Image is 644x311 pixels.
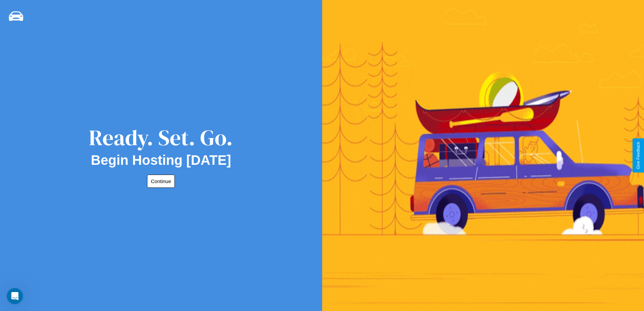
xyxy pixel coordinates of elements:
div: Give Feedback [636,142,641,169]
iframe: Intercom live chat [7,288,23,304]
div: Ready. Set. Go. [89,123,233,153]
button: Continue [147,175,175,188]
h2: Begin Hosting [DATE] [91,153,231,168]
